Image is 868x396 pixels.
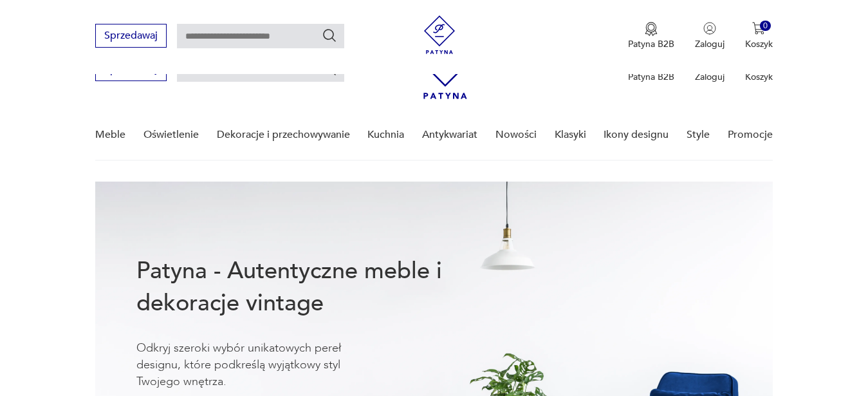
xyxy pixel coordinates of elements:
a: Oświetlenie [143,110,199,160]
img: Ikona koszyka [752,22,765,35]
a: Antykwariat [422,110,477,160]
p: Koszyk [745,38,773,50]
a: Klasyki [555,110,586,160]
button: 0Koszyk [745,22,773,50]
a: Ikona medaluPatyna B2B [628,22,674,50]
img: Patyna - sklep z meblami i dekoracjami vintage [420,15,459,54]
a: Ikony designu [604,110,669,160]
img: Ikona medalu [645,22,658,36]
a: Promocje [728,110,773,160]
button: Szukaj [322,28,337,43]
img: Ikonka użytkownika [703,22,716,35]
button: Zaloguj [695,22,725,50]
p: Patyna B2B [628,71,674,83]
button: Sprzedawaj [95,24,167,48]
h1: Patyna - Autentyczne meble i dekoracje vintage [136,255,484,319]
a: Dekoracje i przechowywanie [217,110,350,160]
button: Patyna B2B [628,22,674,50]
p: Zaloguj [695,38,725,50]
p: Koszyk [745,71,773,83]
a: Sprzedawaj [95,66,167,75]
a: Meble [95,110,125,160]
p: Zaloguj [695,71,725,83]
a: Nowości [495,110,537,160]
a: Sprzedawaj [95,32,167,41]
div: 0 [760,21,771,32]
a: Style [687,110,710,160]
p: Odkryj szeroki wybór unikatowych pereł designu, które podkreślą wyjątkowy styl Twojego wnętrza. [136,340,381,390]
p: Patyna B2B [628,38,674,50]
a: Kuchnia [367,110,404,160]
